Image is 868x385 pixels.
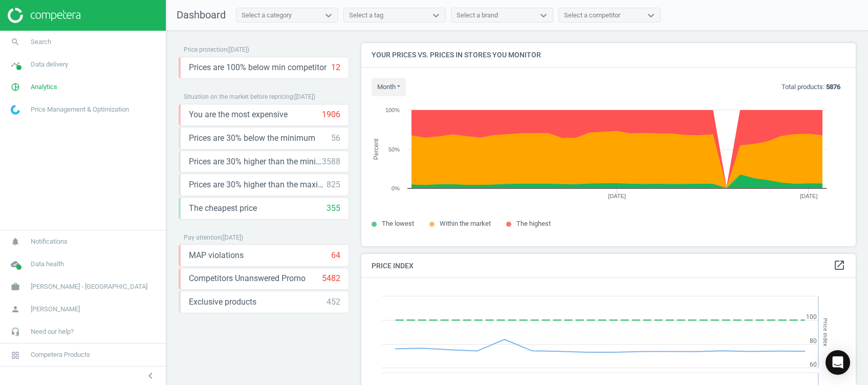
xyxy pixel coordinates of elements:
[31,260,64,269] span: Data health
[6,254,25,274] i: cloud_done
[31,305,80,314] span: [PERSON_NAME]
[6,77,25,97] i: pie_chart_outlined
[806,313,817,320] text: 100
[392,185,400,191] text: 0%
[373,138,380,160] tspan: Percent
[782,82,840,92] p: Total products:
[826,350,850,375] div: Open Intercom Messenger
[564,11,620,20] div: Select a competitor
[8,8,80,23] img: ajHJNr6hYgQAAAAASUVORK5CYII=
[372,78,406,96] button: month
[31,105,129,114] span: Price Management & Optimization
[189,273,306,284] span: Competitors Unanswered Promo
[31,350,90,359] span: Competera Products
[144,370,157,382] i: chevron_left
[184,93,293,100] span: Situation on the market before repricing
[189,133,315,144] span: Prices are 30% below the minimum
[6,55,25,74] i: timeline
[31,282,147,291] span: [PERSON_NAME] - [GEOGRAPHIC_DATA]
[361,43,856,67] h4: Your prices vs. prices in stores you monitor
[327,296,340,308] div: 452
[184,46,227,53] span: Price protection
[189,250,244,261] span: MAP violations
[322,109,340,120] div: 1906
[6,322,25,341] i: headset_mic
[31,327,74,336] span: Need our help?
[361,254,856,278] h4: Price Index
[6,32,25,52] i: search
[189,156,322,167] span: Prices are 30% higher than the minimum
[227,46,249,53] span: ( [DATE] )
[516,220,551,227] span: The highest
[184,234,221,241] span: Pay attention
[242,11,292,20] div: Select a category
[826,83,840,91] b: 5876
[31,60,68,69] span: Data delivery
[810,337,817,345] text: 80
[327,203,340,214] div: 355
[189,179,327,190] span: Prices are 30% higher than the maximal
[6,232,25,251] i: notifications
[11,105,20,115] img: wGWNvw8QSZomAAAAABJRU5ErkJggg==
[189,203,257,214] span: The cheapest price
[189,109,288,120] span: You are the most expensive
[293,93,315,100] span: ( [DATE] )
[189,62,327,73] span: Prices are 100% below min competitor
[221,234,243,241] span: ( [DATE] )
[31,82,57,92] span: Analytics
[6,300,25,319] i: person
[833,259,845,272] a: open_in_new
[189,296,256,308] span: Exclusive products
[608,193,626,199] tspan: [DATE]
[31,237,68,246] span: Notifications
[177,9,226,21] span: Dashboard
[331,133,340,144] div: 56
[800,193,818,199] tspan: [DATE]
[349,11,383,20] div: Select a tag
[327,179,340,190] div: 825
[833,259,845,271] i: open_in_new
[388,146,400,153] text: 50%
[138,369,163,382] button: chevron_left
[322,273,340,284] div: 5482
[382,220,414,227] span: The lowest
[6,277,25,296] i: work
[822,318,829,346] tspan: Price Index
[322,156,340,167] div: 3588
[331,62,340,73] div: 12
[810,361,817,368] text: 60
[331,250,340,261] div: 64
[440,220,491,227] span: Within the market
[31,37,51,47] span: Search
[385,107,400,113] text: 100%
[457,11,498,20] div: Select a brand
